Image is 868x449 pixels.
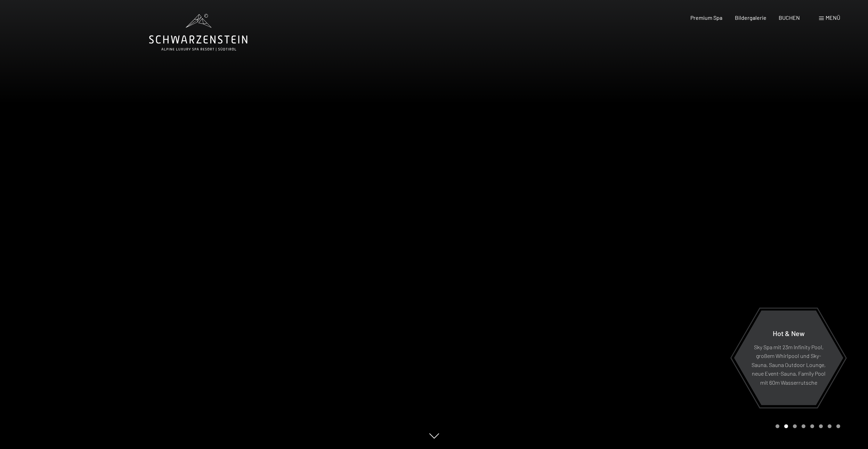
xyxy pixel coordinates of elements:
div: Carousel Page 2 (Current Slide) [784,424,788,428]
div: Carousel Page 8 [836,424,840,428]
span: Hot & New [773,329,805,337]
div: Carousel Page 6 [819,424,823,428]
p: Sky Spa mit 23m Infinity Pool, großem Whirlpool und Sky-Sauna, Sauna Outdoor Lounge, neue Event-S... [751,342,826,387]
div: Carousel Page 4 [802,424,805,428]
div: Carousel Pagination [773,424,840,428]
div: Carousel Page 5 [810,424,814,428]
div: Carousel Page 7 [828,424,832,428]
a: Premium Spa [690,14,722,21]
div: Carousel Page 3 [793,424,797,428]
div: Carousel Page 1 [776,424,779,428]
span: Menü [826,14,840,21]
a: Hot & New Sky Spa mit 23m Infinity Pool, großem Whirlpool und Sky-Sauna, Sauna Outdoor Lounge, ne... [733,310,844,406]
a: BUCHEN [779,14,800,21]
a: Bildergalerie [735,14,766,21]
